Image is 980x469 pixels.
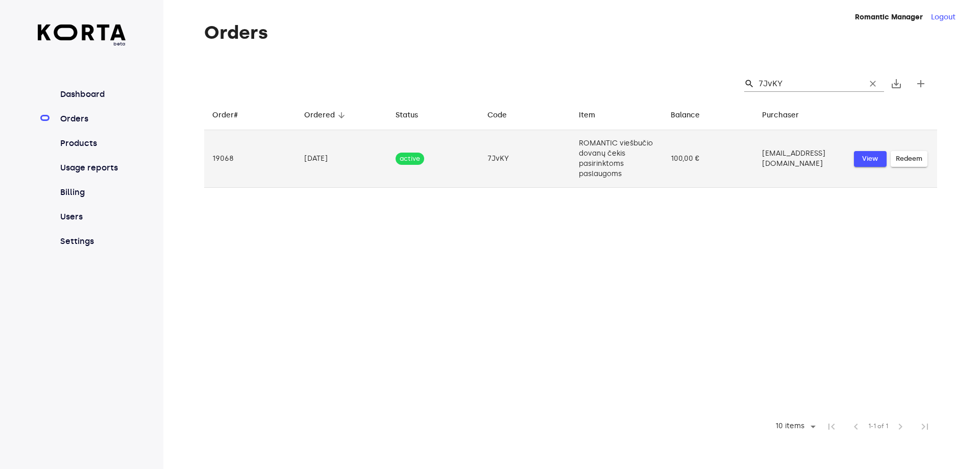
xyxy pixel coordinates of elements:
[744,79,754,89] span: Search
[487,109,520,121] span: Code
[204,22,937,43] h1: Orders
[204,130,296,188] td: 19068
[890,78,902,90] span: save_alt
[571,130,663,188] td: ROMANTIC viešbučio dovanų čekis pasirinktoms paslaugoms
[931,12,955,22] button: Logout
[868,79,878,89] span: clear
[579,109,595,121] div: Item
[671,109,700,121] div: Balance
[212,109,238,121] div: Order#
[58,88,126,101] a: Dashboard
[579,109,608,121] span: Item
[58,137,126,150] a: Products
[884,71,909,96] button: Export
[38,40,126,47] span: beta
[758,76,857,92] input: Search
[844,414,868,439] span: Previous Page
[38,24,126,40] img: Korta
[909,71,933,96] button: Create new gift card
[337,111,346,120] span: arrow_downward
[58,186,126,199] a: Billing
[754,130,846,188] td: [EMAIL_ADDRESS][DOMAIN_NAME]
[396,109,418,121] div: Status
[854,151,887,167] button: View
[304,109,348,121] span: Ordered
[38,24,126,47] a: beta
[396,109,431,121] span: Status
[487,109,507,121] div: Code
[296,130,388,188] td: [DATE]
[396,154,424,164] span: active
[58,162,126,174] a: Usage reports
[663,130,754,188] td: 100,00 €
[862,72,884,95] button: Clear Search
[868,422,888,432] span: 1-1 of 1
[671,109,713,121] span: Balance
[859,153,881,165] span: View
[855,13,923,21] strong: Romantic Manager
[479,130,571,188] td: 7JvKY
[769,419,819,434] div: 10 items
[58,235,126,248] a: Settings
[762,109,812,121] span: Purchaser
[773,422,807,431] div: 10 items
[212,109,251,121] span: Order#
[913,414,937,439] span: Last Page
[58,113,126,125] a: Orders
[888,414,913,439] span: Next Page
[896,153,922,165] span: Redeem
[58,211,126,223] a: Users
[762,109,799,121] div: Purchaser
[915,78,927,90] span: add
[304,109,335,121] div: Ordered
[891,151,927,167] button: Redeem
[819,414,844,439] span: First Page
